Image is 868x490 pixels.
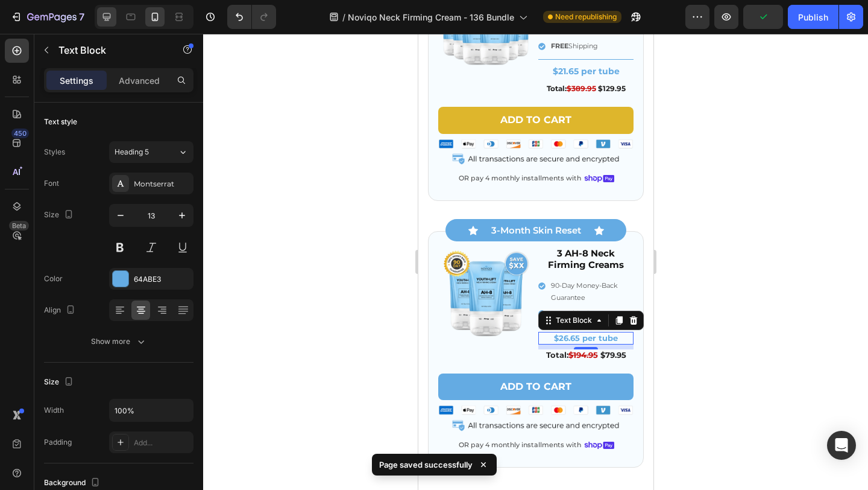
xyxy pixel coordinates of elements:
[798,11,828,24] div: Publish
[44,331,193,352] button: Show more
[44,178,59,189] div: Font
[44,405,64,416] div: Width
[788,5,838,29] button: Publish
[379,459,473,471] p: Page saved successfully
[418,34,653,490] iframe: Design area
[109,141,193,163] button: Heading 5
[44,116,77,127] div: Text style
[134,437,190,448] div: Add...
[827,431,856,460] div: Open Intercom Messenger
[44,147,65,157] div: Styles
[342,11,345,24] span: /
[134,274,190,285] div: 64ABE3
[555,11,617,22] span: Need republishing
[58,43,161,57] p: Text Block
[227,5,276,29] div: Undo/Redo
[9,221,29,231] div: Beta
[79,10,84,24] p: 7
[5,5,90,29] button: 7
[119,74,160,87] p: Advanced
[60,74,93,87] p: Settings
[44,273,63,284] div: Color
[11,129,29,138] div: 450
[115,147,149,157] span: Heading 5
[134,179,190,189] div: Montserrat
[110,399,193,421] input: Auto
[91,336,147,348] div: Show more
[348,11,514,24] span: Noviqo Neck Firming Cream - 136 Bundle
[44,437,72,448] div: Padding
[44,207,76,223] div: Size
[44,374,76,390] div: Size
[44,302,78,319] div: Align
